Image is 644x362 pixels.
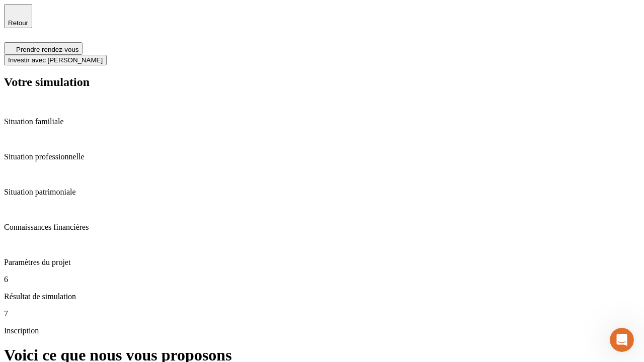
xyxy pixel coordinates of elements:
[4,258,640,267] p: Paramètres du projet
[16,46,78,53] span: Prendre rendez-vous
[4,152,640,161] p: Situation professionnelle
[4,117,640,126] p: Situation familiale
[4,292,640,301] p: Résultat de simulation
[4,75,640,89] h2: Votre simulation
[4,42,83,55] button: Prendre rendez-vous
[4,223,640,232] p: Connaissances financières
[4,309,640,318] p: 7
[4,188,640,197] p: Situation patrimoniale
[8,19,28,27] span: Retour
[4,326,640,335] p: Inscription
[4,4,32,28] button: Retour
[8,56,103,64] span: Investir avec [PERSON_NAME]
[4,55,107,65] button: Investir avec [PERSON_NAME]
[610,328,634,352] iframe: Intercom live chat
[4,275,640,284] p: 6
